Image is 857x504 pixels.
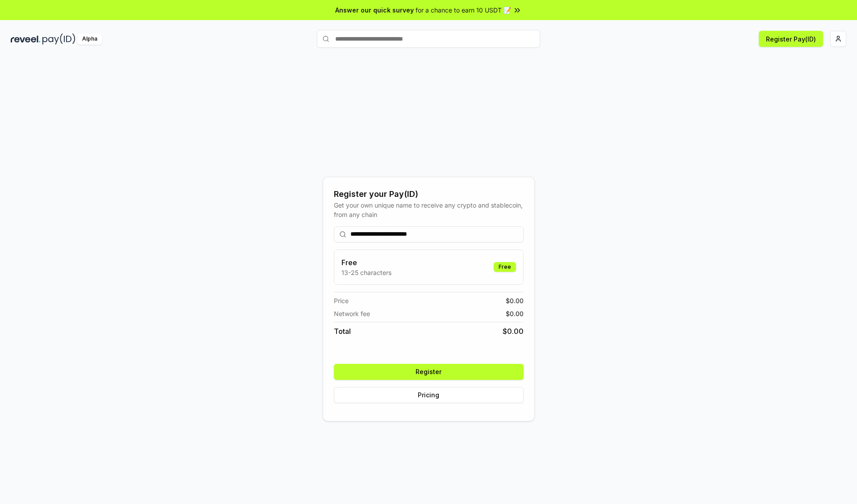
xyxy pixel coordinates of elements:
[334,309,370,318] span: Network fee
[416,5,511,15] span: for a chance to earn 10 USDT 📝
[11,33,41,45] img: reveel_dark
[334,188,524,200] div: Register your Pay(ID)
[334,296,349,305] span: Price
[334,326,351,337] span: Total
[506,309,524,318] span: $ 0.00
[503,326,524,337] span: $ 0.00
[334,387,524,403] button: Pricing
[77,33,102,45] div: Alpha
[42,33,75,45] img: pay_id
[494,262,516,272] div: Free
[341,257,391,268] h3: Free
[334,364,524,380] button: Register
[335,5,414,15] span: Answer our quick survey
[341,268,391,277] p: 13-25 characters
[506,296,524,305] span: $ 0.00
[759,31,823,47] button: Register Pay(ID)
[334,200,524,219] div: Get your own unique name to receive any crypto and stablecoin, from any chain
